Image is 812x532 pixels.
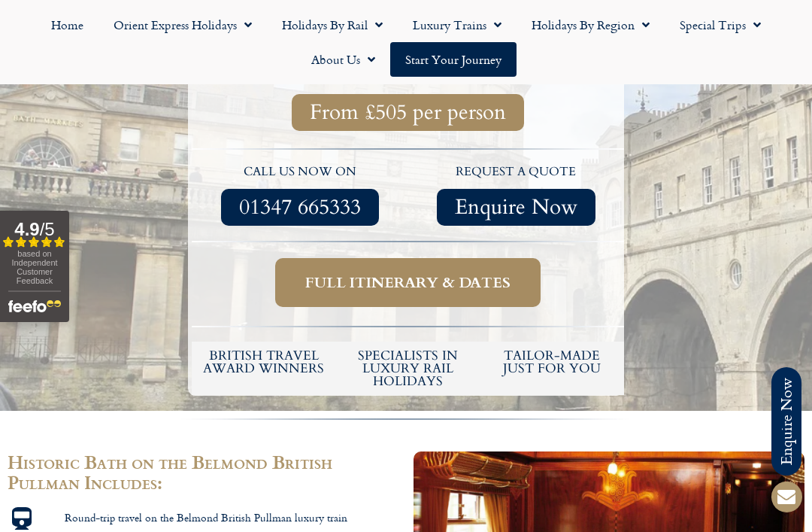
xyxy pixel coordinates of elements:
[310,103,506,122] span: From £505 per person
[267,8,398,42] a: Holidays by Rail
[296,42,390,77] a: About Us
[221,189,379,226] a: 01347 665333
[344,349,473,388] h6: Specialists in luxury rail holidays
[199,163,401,182] p: call us now on
[98,8,267,42] a: Orient Express Holidays
[455,198,577,217] span: Enquire Now
[8,8,804,77] nav: Menu
[390,42,517,77] a: Start your Journey
[61,511,347,525] span: Round-trip travel on the Belmond British Pullman luxury train
[437,189,595,226] a: Enquire Now
[292,94,524,131] a: From £505 per person
[199,349,329,375] h5: British Travel Award winners
[517,8,665,42] a: Holidays by Region
[398,8,517,42] a: Luxury Trains
[275,258,541,307] a: Full itinerary & dates
[239,198,361,217] span: 01347 665333
[36,8,98,42] a: Home
[665,8,776,42] a: Special Trips
[416,163,617,182] p: request a quote
[305,273,511,292] span: Full itinerary & dates
[8,451,398,492] h2: Historic Bath on the Belmond British Pullman Includes:
[487,349,617,375] h5: tailor-made just for you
